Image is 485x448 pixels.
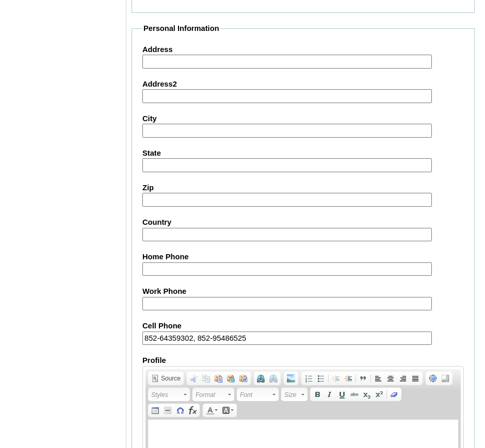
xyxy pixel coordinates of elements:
a: Format [192,388,234,401]
a: Styles [148,388,190,401]
a: Remove Format [388,389,400,400]
a: Underline [336,389,348,400]
label: State [142,148,464,159]
a: Centre [384,373,397,384]
a: Font [237,388,279,401]
label: City [142,113,464,124]
label: Address [142,44,464,55]
label: Cell Phone [142,321,464,331]
a: Insert Equation [186,405,199,416]
label: Work Phone [142,286,464,297]
a: Insert/Remove Bulleted List [315,373,327,384]
a: Insert Special Character [174,405,186,416]
a: Paste [213,373,225,384]
a: Block Quote [357,373,369,384]
a: Table [149,405,161,416]
a: Superscript [373,389,385,400]
a: Insert/Remove Numbered List [302,373,315,384]
a: Paste as plain text [225,373,237,384]
span: Format [196,389,227,401]
a: Unlink [267,373,280,384]
a: Source [149,373,183,384]
a: Align Right [397,373,409,384]
label: Zip [142,182,464,193]
a: Cut [188,373,200,384]
a: Strike Through [348,389,361,400]
span: Font [240,389,271,401]
span: Styles [151,389,182,401]
a: Align Left [372,373,384,384]
a: Increase Indent [342,373,354,384]
a: Text Colour [204,405,220,416]
a: Size [281,388,308,401]
a: Add Image [285,373,297,384]
a: Copy [200,373,213,384]
a: Paste from Word [237,373,250,384]
label: Profile [142,355,464,366]
span: Size [284,389,300,401]
label: Home Phone [142,252,464,262]
label: Country [142,217,464,228]
a: Subscript [361,389,373,400]
a: Link [255,373,267,384]
a: Decrease Indent [330,373,342,384]
legend: Personal Information [142,23,220,34]
a: Bold [311,389,324,400]
span: Source [159,374,181,383]
a: Justify [409,373,422,384]
a: Italic [324,389,336,400]
a: Maximise [427,373,439,384]
a: Show Blocks [439,373,451,384]
a: Insert Horizontal Line [161,405,174,416]
label: Address2 [142,79,464,90]
a: Background Colour [220,405,236,416]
